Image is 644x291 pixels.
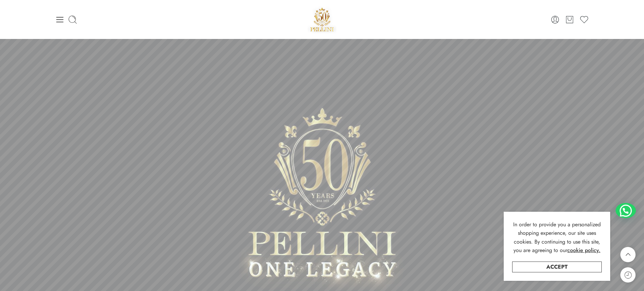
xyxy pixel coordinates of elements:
[550,15,560,24] a: Login / Register
[579,15,589,24] a: Wishlist
[308,5,337,34] a: Pellini -
[565,15,574,24] a: Cart
[512,262,602,272] a: Accept
[308,5,337,34] img: Pellini
[513,221,601,254] span: In order to provide you a personalized shopping experience, our site uses cookies. By continuing ...
[567,246,600,255] a: cookie policy.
